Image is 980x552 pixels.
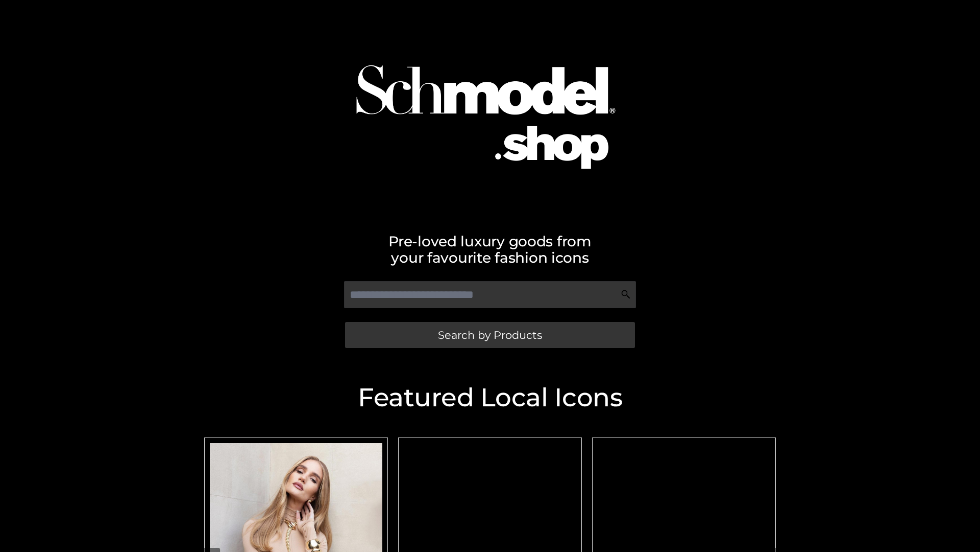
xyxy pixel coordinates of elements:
a: Search by Products [345,322,635,348]
img: Search Icon [621,289,631,300]
span: Search by Products [438,330,542,340]
h2: Featured Local Icons​ [199,385,781,410]
h2: Pre-loved luxury goods from your favourite fashion icons [199,233,781,266]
